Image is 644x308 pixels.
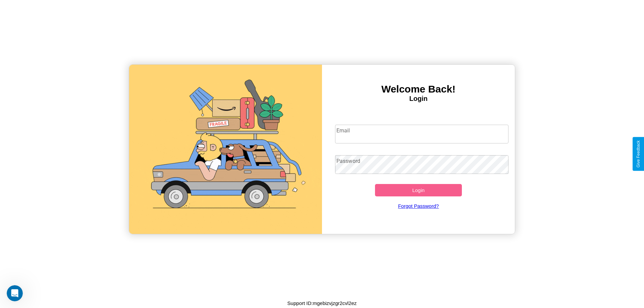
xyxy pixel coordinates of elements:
a: Forgot Password? [332,196,505,215]
img: gif [129,65,322,234]
button: Login [375,184,462,196]
h4: Login [322,95,515,103]
h3: Welcome Back! [322,83,515,95]
iframe: Intercom live chat [7,285,23,301]
p: Support ID: mgebizvjzgr2cvl2ez [287,299,357,308]
div: Give Feedback [636,140,641,168]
